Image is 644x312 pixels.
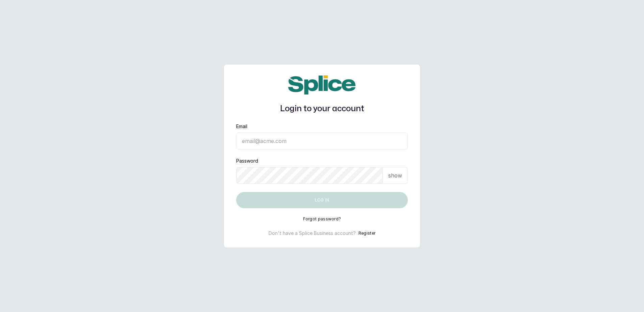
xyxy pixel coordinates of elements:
[236,103,408,115] h1: Login to your account
[269,230,356,237] p: Don't have a Splice Business account?
[358,230,375,237] button: Register
[388,171,402,179] p: show
[236,158,258,164] label: Password
[303,216,341,222] button: Forgot password?
[236,133,408,149] input: email@acme.com
[236,123,247,130] label: Email
[236,192,408,208] button: Log in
